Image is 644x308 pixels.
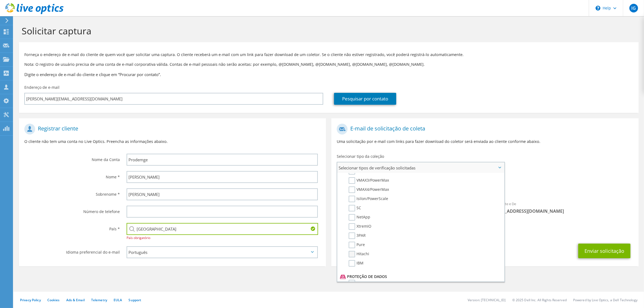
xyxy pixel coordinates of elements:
label: Selecionar tipo da coleção [337,154,384,159]
span: País obrigatório [127,235,150,240]
label: VMAX4/PowerMax [349,186,389,193]
p: Uma solicitação por e-mail com links para fazer download do coletor será enviada ao cliente confo... [337,139,633,145]
a: Ads & Email [66,298,85,302]
a: EULA [114,298,122,302]
li: © 2025 Dell Inc. All Rights Reserved [512,298,567,302]
label: NetApp [349,214,370,221]
a: Telemetry [91,298,107,302]
h1: E-mail de solicitação de coleta [337,124,630,135]
span: [EMAIL_ADDRESS][DOMAIN_NAME] [490,208,633,214]
svg: \n [596,6,600,11]
label: SC [349,205,361,211]
label: Nome * [24,171,120,180]
div: Remetente e De [485,198,639,217]
label: Avamar [349,280,370,286]
li: Powered by Live Optics, a Dell Technology [573,298,638,302]
a: Cookies [47,298,60,302]
p: O cliente não tem uma conta no Live Optics. Preencha as informações abaixo. [24,139,321,145]
label: IBM [349,260,364,267]
li: Version: [TECHNICAL_ID] [468,298,506,302]
label: Sobrenome * [24,188,120,197]
a: Privacy Policy [20,298,41,302]
label: Pure [349,242,365,248]
div: Para [331,198,485,217]
a: Support [128,298,141,302]
h1: Solicitar captura [22,25,633,37]
div: CC e Responder para [331,219,638,238]
label: 3PAR [349,232,366,239]
label: Nome da Conta [24,154,120,162]
label: Número de telefone [24,206,120,214]
label: Hitachi [349,251,369,257]
label: Isilon/PowerScale [349,196,388,202]
h1: Registrar cliente [24,124,318,135]
p: Forneça o endereço de e-mail do cliente de quem você quer solicitar uma captura. O cliente recebe... [24,52,633,58]
li: Proteção de dados [339,273,501,280]
label: País * [24,223,120,232]
div: Coleções solicitadas [331,175,638,195]
button: Enviar solicitação [578,244,630,258]
a: Pesquisar por contato [334,93,396,105]
label: Endereço de e-mail [24,85,60,90]
label: VMAX3/PowerMax [349,177,389,184]
span: Selecionar tipos de verificação solicitadas [337,162,504,173]
h3: Digite o endereço de e-mail do cliente e clique em “Procurar por contato”. [24,71,633,77]
span: IG [629,4,638,12]
p: Nota: O registro de usuário precisa de uma conta de e-mail corporativa válida. Contas de e-mail p... [24,61,633,67]
label: Idioma preferencial do e-mail [24,246,120,255]
label: XtremIO [349,223,371,230]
